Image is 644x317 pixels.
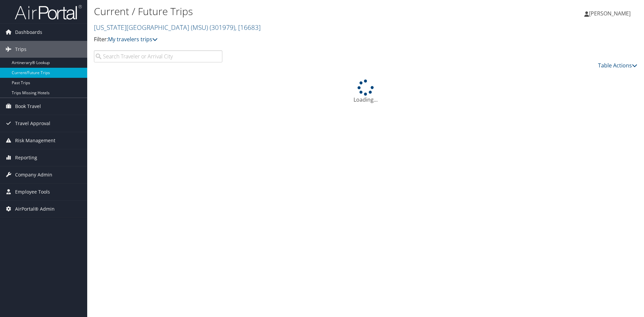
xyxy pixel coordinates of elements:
[15,183,50,200] span: Employee Tools
[94,4,456,18] h1: Current / Future Trips
[94,50,222,62] input: Search Traveler or Arrival City
[15,98,41,115] span: Book Travel
[15,132,55,149] span: Risk Management
[15,115,50,132] span: Travel Approval
[598,62,637,69] a: Table Actions
[210,23,235,32] span: ( 301979 )
[15,24,42,41] span: Dashboards
[15,149,37,166] span: Reporting
[94,80,637,104] div: Loading...
[15,166,52,183] span: Company Admin
[15,41,26,58] span: Trips
[15,4,82,20] img: airportal-logo.png
[94,35,456,44] p: Filter:
[589,10,631,17] span: [PERSON_NAME]
[108,36,158,43] a: My travelers trips
[584,3,637,23] a: [PERSON_NAME]
[94,23,261,32] a: [US_STATE][GEOGRAPHIC_DATA] (MSU)
[235,23,261,32] span: , [ 16683 ]
[15,201,55,217] span: AirPortal® Admin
